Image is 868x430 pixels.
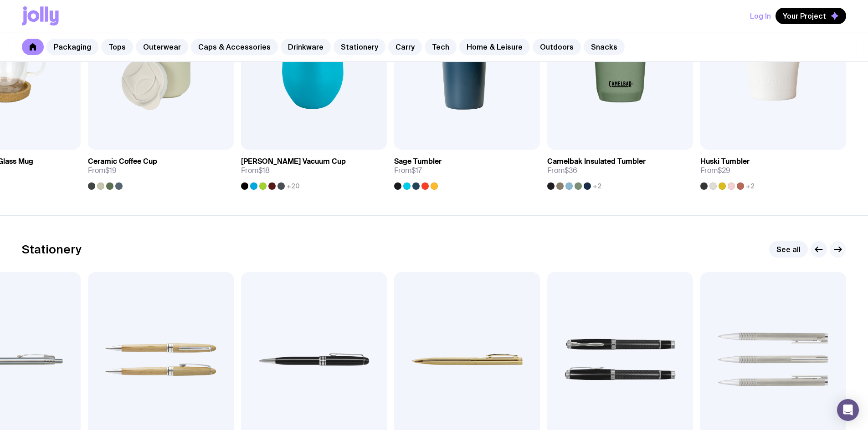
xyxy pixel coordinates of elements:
span: +2 [746,182,755,190]
span: Your Project [783,11,826,20]
span: +20 [287,182,300,190]
a: Home & Leisure [459,39,530,55]
a: Stationery [334,39,385,55]
h3: Ceramic Coffee Cup [88,157,157,166]
span: From [88,166,117,175]
span: +2 [593,182,601,190]
button: Your Project [776,8,846,24]
a: Sage TumblerFrom$17 [394,150,540,190]
a: Drinkware [281,39,331,55]
h3: [PERSON_NAME] Vacuum Cup [241,157,346,166]
div: Open Intercom Messenger [837,399,859,421]
a: Huski TumblerFrom$29+2 [700,150,846,190]
h2: Stationery [22,243,82,256]
a: Tops [101,39,133,55]
a: Tech [425,39,457,55]
a: See all [769,241,808,258]
span: From [241,166,270,175]
span: $36 [565,166,577,175]
a: Camelbak Insulated TumblerFrom$36+2 [547,150,693,190]
a: Carry [388,39,422,55]
span: $19 [105,166,117,175]
h3: Sage Tumbler [394,157,442,166]
h3: Huski Tumbler [700,157,750,166]
a: Packaging [46,39,98,55]
span: $18 [258,166,270,175]
span: $29 [718,166,730,175]
a: Ceramic Coffee CupFrom$19 [88,150,234,190]
span: $17 [411,166,422,175]
a: [PERSON_NAME] Vacuum CupFrom$18+20 [241,150,387,190]
a: Caps & Accessories [191,39,278,55]
h3: Camelbak Insulated Tumbler [547,157,646,166]
span: From [547,166,577,175]
span: From [394,166,422,175]
a: Snacks [584,39,625,55]
span: From [700,166,730,175]
button: Log In [750,8,771,24]
a: Outdoors [533,39,581,55]
a: Outerwear [136,39,188,55]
